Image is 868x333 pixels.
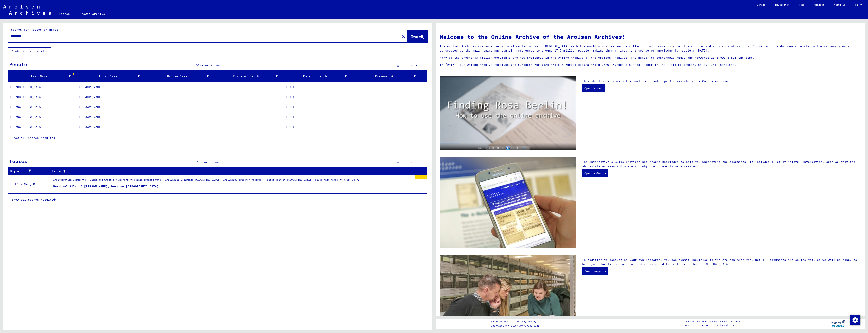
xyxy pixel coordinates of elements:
[10,168,50,174] div: Signature
[409,63,419,67] span: Filter
[8,71,77,82] mat-header-cell: Last Name
[52,168,422,174] div: Title
[286,73,353,79] div: Date of Birth
[440,76,576,151] img: video.jpg
[8,196,59,203] button: Show all search results
[77,122,146,132] mat-cell: [PERSON_NAME]
[440,32,861,41] h1: Welcome to the Online Archive of the Arolsen Archives!
[440,157,576,248] img: eguide.jpg
[831,318,846,329] img: yv_logo.png
[8,47,51,55] button: Archival tree units
[148,74,209,78] div: Maiden Name
[217,73,284,79] div: Place of Birth
[8,122,77,132] mat-cell: [DEMOGRAPHIC_DATA]
[10,74,71,78] div: Last Name
[8,92,77,102] mat-cell: [DEMOGRAPHIC_DATA]
[10,169,45,173] div: Signature
[582,169,608,177] a: Open e-Guide
[513,320,541,324] a: Privacy policy
[440,63,861,67] p: In [DATE], our Online Archive received the European Heritage Award / Europa Nostra Award 2020, Eu...
[284,122,353,132] mat-cell: [DATE]
[200,63,223,67] span: records found
[582,79,861,83] p: This short video covers the most important tips for searching the Online Archive.
[850,315,860,325] img: Change consent
[582,258,861,266] p: In addition to conducting your own research, you can submit inquiries to the Arolsen Archives. No...
[12,136,53,140] span: Show all search results
[440,44,861,53] p: The Arolsen Archives are an international center on Nazi [MEDICAL_DATA] with the world’s most ext...
[284,102,353,112] mat-cell: [DATE]
[405,61,423,69] button: Filter
[855,4,860,6] span: EN
[440,56,861,60] p: Many of the around 30 million documents are now available in the Online Archive of the Arolsen Ar...
[75,9,110,19] a: Browse archive
[196,63,200,67] span: 51
[491,324,541,328] p: Copyright © Arolsen Archives, 2021
[146,71,215,82] mat-header-cell: Maiden Name
[77,71,146,82] mat-header-cell: First Name
[405,158,423,166] button: Filter
[850,315,860,325] div: Change consent
[284,82,353,92] mat-cell: [DATE]
[11,28,58,31] mat-label: Search for topics or names
[8,102,77,112] mat-cell: [DEMOGRAPHIC_DATA]
[8,134,59,142] button: Show all search results
[79,73,146,79] div: First Name
[684,323,740,327] p: have been realized in partnership with
[77,102,146,112] mat-cell: [PERSON_NAME]
[8,82,77,92] mat-cell: [DEMOGRAPHIC_DATA]
[353,71,427,82] mat-header-cell: Prisoner #
[401,34,406,39] mat-icon: close
[77,92,146,102] mat-cell: [PERSON_NAME].
[53,184,159,189] div: Personal file of [PERSON_NAME], born on [DEMOGRAPHIC_DATA]
[8,112,77,122] mat-cell: [DEMOGRAPHIC_DATA]
[411,34,423,38] span: Search
[284,112,353,122] mat-cell: [DATE]
[199,160,222,164] span: records found
[284,92,353,102] mat-cell: [DATE]
[197,160,199,164] span: 1
[582,267,608,275] a: Send inquiry
[355,74,416,78] div: Prisoner #
[409,160,419,164] span: Filter
[491,320,541,324] div: |
[284,71,353,82] mat-header-cell: Date of Birth
[215,71,284,82] mat-header-cell: Place of Birth
[407,30,427,42] button: Search
[8,175,50,193] td: [TECHNICAL_ID]
[77,82,146,92] mat-cell: [PERSON_NAME]
[3,5,51,15] img: Arolsen_neg.svg
[286,74,347,78] div: Date of Birth
[415,175,427,179] div: 2
[9,61,27,68] div: People
[12,198,53,201] span: Show all search results
[491,320,511,324] a: Legal notice
[79,74,140,78] div: First Name
[52,169,417,173] div: Title
[9,158,27,165] div: Topics
[355,73,422,79] div: Prisoner #
[582,84,605,92] a: Open video
[399,32,407,40] button: Clear
[148,73,215,79] div: Maiden Name
[54,9,75,19] a: Search
[53,178,359,184] div: Incarceration Documents / Camps and Ghettos / Amersfoort Police Transit Camp / Individual Documen...
[77,112,146,122] mat-cell: [PERSON_NAME]
[684,320,740,323] p: The Arolsen Archives online collections
[217,74,278,78] div: Place of Birth
[582,160,861,168] p: The interactive e-Guide provides background knowledge to help you understand the documents. It in...
[10,73,77,79] div: Last Name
